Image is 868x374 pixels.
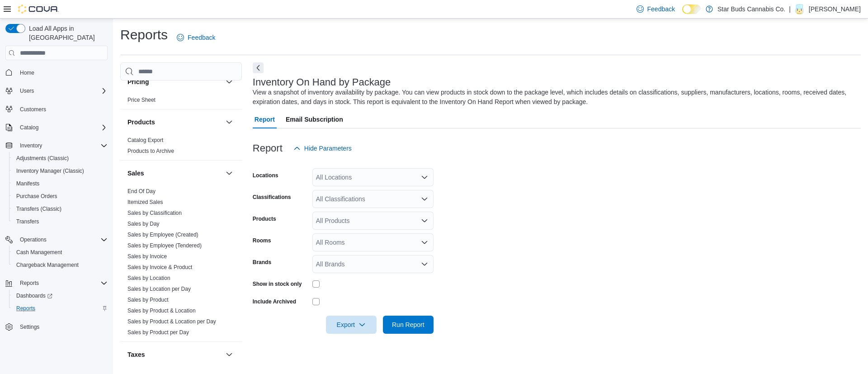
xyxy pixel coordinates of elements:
[9,215,111,228] button: Transfers
[2,139,111,152] button: Inventory
[13,191,61,202] a: Purchase Orders
[127,209,182,217] span: Sales by Classification
[120,95,242,109] div: Pricing
[13,303,39,314] a: Reports
[9,190,111,203] button: Purchase Orders
[9,289,111,302] a: Dashboards
[127,264,192,270] a: Sales by Invoice & Product
[127,253,167,260] span: Sales by Invoice
[127,329,189,336] a: Sales by Product per Day
[13,260,108,270] span: Chargeback Management
[13,166,108,176] span: Inventory Manager (Classic)
[9,165,111,177] button: Inventory Manager (Classic)
[16,249,62,256] span: Cash Management
[16,85,38,96] button: Users
[16,167,84,175] span: Inventory Manager (Classic)
[16,234,50,245] button: Operations
[13,290,56,301] a: Dashboards
[16,193,57,200] span: Purchase Orders
[127,199,163,205] a: Itemized Sales
[682,14,683,14] span: Dark Mode
[127,118,222,127] button: Products
[16,155,69,162] span: Adjustments (Classic)
[13,216,108,227] span: Transfers
[20,142,42,149] span: Inventory
[120,186,242,341] div: Sales
[13,260,82,270] a: Chargeback Management
[127,169,144,178] h3: Sales
[127,96,156,104] span: Price Sheet
[331,316,371,334] span: Export
[127,318,216,325] span: Sales by Product & Location per Day
[127,307,196,314] span: Sales by Product & Location
[253,143,283,154] h3: Report
[647,5,675,14] span: Feedback
[16,205,61,213] span: Transfers (Classic)
[5,62,108,357] nav: Complex example
[16,122,108,133] span: Catalog
[13,178,108,189] span: Manifests
[127,318,216,325] a: Sales by Product & Location per Day
[20,106,46,113] span: Customers
[18,5,59,14] img: Cova
[127,275,170,281] a: Sales by Location
[9,203,111,215] button: Transfers (Classic)
[127,264,192,271] span: Sales by Invoice & Product
[421,217,428,224] button: Open list of options
[9,246,111,259] button: Cash Management
[127,232,198,238] a: Sales by Employee (Created)
[13,204,108,214] span: Transfers (Classic)
[127,297,169,303] a: Sales by Product
[127,296,169,303] span: Sales by Product
[127,188,156,195] span: End Of Day
[794,4,805,14] div: Daniel Swadron
[383,316,434,334] button: Run Report
[127,188,156,194] a: End Of Day
[20,279,39,287] span: Reports
[173,28,219,47] a: Feedback
[16,278,42,289] button: Reports
[16,292,52,299] span: Dashboards
[20,69,34,76] span: Home
[253,259,271,266] label: Brands
[224,349,235,360] button: Taxes
[127,221,160,227] a: Sales by Day
[127,118,155,127] h3: Products
[253,62,264,73] button: Next
[20,236,47,243] span: Operations
[13,178,43,189] a: Manifests
[13,216,42,227] a: Transfers
[127,220,160,227] span: Sales by Day
[421,239,428,246] button: Open list of options
[16,278,108,289] span: Reports
[127,77,222,86] button: Pricing
[16,85,108,96] span: Users
[392,320,425,329] span: Run Report
[2,85,111,97] button: Users
[127,148,174,154] a: Products to Archive
[682,5,701,14] input: Dark Mode
[16,261,79,269] span: Chargeback Management
[20,87,34,95] span: Users
[809,4,861,14] p: [PERSON_NAME]
[13,153,72,164] a: Adjustments (Classic)
[16,67,38,78] a: Home
[13,191,108,202] span: Purchase Orders
[127,137,163,143] a: Catalog Export
[16,104,108,115] span: Customers
[127,308,196,314] a: Sales by Product & Location
[188,33,215,42] span: Feedback
[127,169,222,178] button: Sales
[120,135,242,160] div: Products
[253,215,276,223] label: Products
[9,302,111,315] button: Reports
[13,247,66,258] a: Cash Management
[9,152,111,165] button: Adjustments (Classic)
[9,177,111,190] button: Manifests
[127,253,167,260] a: Sales by Invoice
[253,172,278,179] label: Locations
[2,66,111,79] button: Home
[16,180,39,187] span: Manifests
[421,195,428,203] button: Open list of options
